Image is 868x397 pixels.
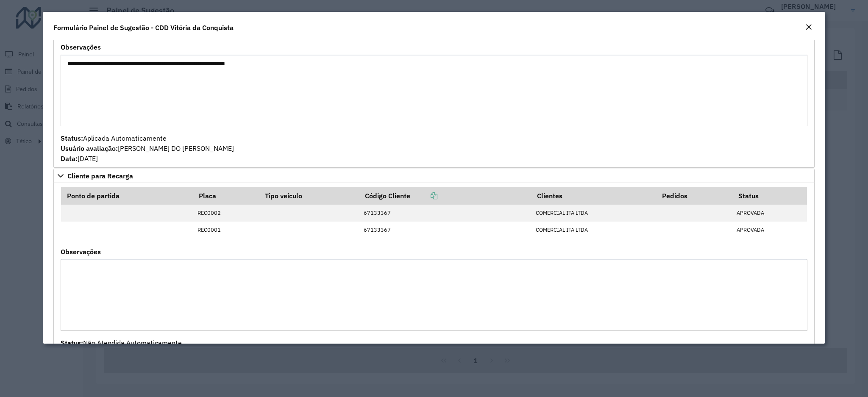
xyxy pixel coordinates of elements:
[359,187,531,205] th: Código Cliente
[61,144,118,153] strong: Usuário avaliação:
[531,187,657,205] th: Clientes
[61,134,83,142] strong: Status:
[410,192,437,200] a: Copiar
[732,187,807,205] th: Status
[531,205,657,222] td: COMERCIAL ITA LTDA
[359,222,531,239] td: 67133367
[732,222,807,239] td: APROVADA
[805,24,812,31] em: Fechar
[531,222,657,239] td: COMERCIAL ITA LTDA
[61,42,101,52] label: Observações
[193,187,259,205] th: Placa
[61,339,234,367] span: Não Atendida Automaticamente [PERSON_NAME] DO [PERSON_NAME] [DATE]
[61,134,234,163] span: Aplicada Automaticamente [PERSON_NAME] DO [PERSON_NAME] [DATE]
[193,205,259,222] td: REC0002
[193,222,259,239] td: REC0001
[61,154,78,163] strong: Data:
[67,172,133,179] span: Cliente para Recarga
[53,22,234,33] h4: Formulário Painel de Sugestão - CDD Vitória da Conquista
[657,187,732,205] th: Pedidos
[803,22,815,33] button: Close
[61,247,101,257] label: Observações
[53,169,814,183] a: Cliente para Recarga
[53,183,814,373] div: Cliente para Recarga
[61,187,193,205] th: Ponto de partida
[259,187,359,205] th: Tipo veículo
[359,205,531,222] td: 67133367
[61,339,83,347] strong: Status:
[732,205,807,222] td: APROVADA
